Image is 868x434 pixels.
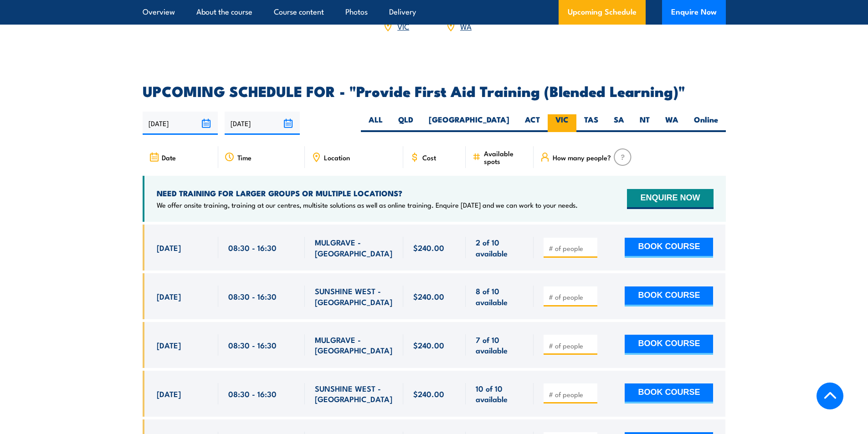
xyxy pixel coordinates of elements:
[413,291,444,301] span: $240.00
[686,114,726,132] label: Online
[548,114,576,132] label: VIC
[549,341,594,350] input: # of people
[476,286,524,307] span: 8 of 10 available
[413,242,444,253] span: $240.00
[315,383,393,404] span: SUNSHINE WEST - [GEOGRAPHIC_DATA]
[324,153,350,161] span: Location
[157,200,578,209] p: We offer onsite training, training at our centres, multisite solutions as well as online training...
[413,340,444,350] span: $240.00
[237,153,252,161] span: Time
[476,383,524,404] span: 10 of 10 available
[422,153,436,161] span: Cost
[157,242,181,253] span: [DATE]
[157,291,181,301] span: [DATE]
[361,114,390,132] label: ALL
[625,383,713,403] button: BOOK COURSE
[625,286,713,306] button: BOOK COURSE
[484,149,527,165] span: Available spots
[225,112,300,135] input: To date
[421,114,517,132] label: [GEOGRAPHIC_DATA]
[625,335,713,355] button: BOOK COURSE
[517,114,548,132] label: ACT
[143,112,218,135] input: From date
[143,84,726,97] h2: UPCOMING SCHEDULE FOR - "Provide First Aid Training (Blended Learning)"
[460,20,472,31] a: WA
[157,188,578,198] h4: NEED TRAINING FOR LARGER GROUPS OR MULTIPLE LOCATIONS?
[315,286,393,307] span: SUNSHINE WEST - [GEOGRAPHIC_DATA]
[228,340,277,350] span: 08:30 - 16:30
[625,238,713,258] button: BOOK COURSE
[228,242,277,253] span: 08:30 - 16:30
[549,390,594,399] input: # of people
[632,114,657,132] label: NT
[553,153,611,161] span: How many people?
[157,340,181,350] span: [DATE]
[397,20,409,31] a: VIC
[162,153,176,161] span: Date
[476,334,524,356] span: 7 of 10 available
[157,388,181,399] span: [DATE]
[606,114,632,132] label: SA
[576,114,606,132] label: TAS
[390,114,421,132] label: QLD
[228,291,277,301] span: 08:30 - 16:30
[413,388,444,399] span: $240.00
[549,292,594,301] input: # of people
[315,334,393,356] span: MULGRAVE - [GEOGRAPHIC_DATA]
[228,388,277,399] span: 08:30 - 16:30
[315,237,393,258] span: MULGRAVE - [GEOGRAPHIC_DATA]
[657,114,686,132] label: WA
[476,237,524,258] span: 2 of 10 available
[627,189,713,209] button: ENQUIRE NOW
[549,244,594,253] input: # of people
